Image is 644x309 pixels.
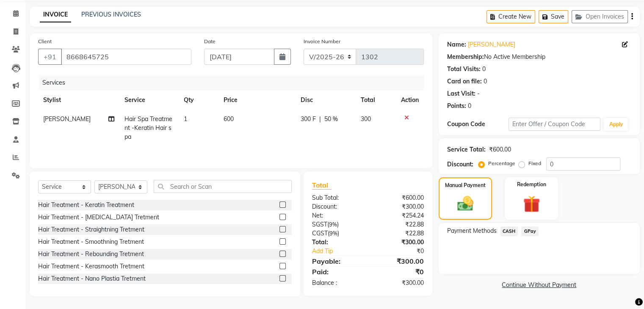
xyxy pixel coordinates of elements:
span: SGST [312,221,327,228]
div: ₹600.00 [368,193,430,202]
div: ₹300.00 [368,238,430,247]
div: Points: [447,102,466,110]
div: Sub Total: [306,193,368,202]
div: Hair Treatment - Smoothning Tretment [38,237,144,246]
span: CASH [500,226,518,236]
div: ₹0 [378,247,430,256]
span: CGST [312,229,328,237]
div: ₹300.00 [368,279,430,287]
label: Fixed [528,160,541,167]
div: Last Visit: [447,89,475,98]
div: Membership: [447,52,484,61]
div: 0 [482,65,486,74]
img: _gift.svg [518,193,545,215]
div: ₹22.88 [368,220,430,229]
button: Open Invoices [572,10,628,23]
th: Service [119,91,179,110]
th: Stylist [38,91,119,110]
span: 50 % [324,115,338,124]
div: Payable: [306,256,368,266]
div: Hair Treatment - Nano Plastia Tretment [38,274,146,283]
a: Continue Without Payment [440,281,638,290]
div: Hair Treatment - Straightning Tretment [38,225,144,234]
div: Hair Treatment - Keratin Treatment [38,201,134,210]
button: Save [539,10,568,23]
div: Services [39,75,430,91]
input: Search by Name/Mobile/Email/Code [61,49,191,65]
div: ( ) [306,220,368,229]
div: ₹254.24 [368,211,430,220]
div: ₹300.00 [368,256,430,266]
th: Total [356,91,396,110]
span: 9% [329,221,337,228]
span: GPay [521,226,539,236]
a: Add Tip [306,247,378,256]
span: 300 [361,115,371,123]
th: Action [396,91,424,110]
div: ₹22.88 [368,229,430,238]
span: 300 F [301,115,316,124]
input: Search or Scan [154,180,292,193]
a: INVOICE [40,7,71,22]
th: Price [218,91,296,110]
div: Total: [306,238,368,247]
span: 1 [184,115,187,123]
span: Payment Methods [447,226,497,235]
span: Total [312,181,332,190]
label: Manual Payment [445,182,486,189]
div: Balance : [306,279,368,287]
div: Coupon Code [447,120,509,129]
div: Hair Treatment - Rebounding Tretment [38,250,144,259]
div: ₹300.00 [368,202,430,211]
div: 0 [468,102,471,110]
img: _cash.svg [452,194,478,213]
div: Hair Treatment - [MEDICAL_DATA] Tretment [38,213,159,222]
button: Create New [486,10,535,23]
span: 9% [329,230,337,237]
div: Card on file: [447,77,482,86]
div: No Active Membership [447,52,631,61]
div: Name: [447,40,466,49]
input: Enter Offer / Coupon Code [509,118,601,131]
th: Qty [179,91,218,110]
th: Disc [296,91,356,110]
label: Percentage [488,160,515,167]
span: | [319,115,321,124]
div: Service Total: [447,145,486,154]
div: Paid: [306,267,368,277]
a: [PERSON_NAME] [468,40,515,49]
div: 0 [484,77,487,86]
label: Client [38,38,52,45]
label: Invoice Number [304,38,340,45]
label: Redemption [517,181,546,188]
div: Hair Treatment - Kerasmooth Tretment [38,262,144,271]
span: [PERSON_NAME] [43,115,91,123]
label: Date [204,38,216,45]
span: Hair Spa Treatment -Keratin Hair spa [124,115,172,141]
button: Apply [604,118,628,131]
div: - [477,89,480,98]
div: ₹0 [368,267,430,277]
div: Discount: [306,202,368,211]
div: Net: [306,211,368,220]
div: ( ) [306,229,368,238]
a: PREVIOUS INVOICES [81,11,141,18]
div: Discount: [447,160,473,169]
span: 600 [224,115,234,123]
div: ₹600.00 [489,145,511,154]
button: +91 [38,49,62,65]
div: Total Visits: [447,65,481,74]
